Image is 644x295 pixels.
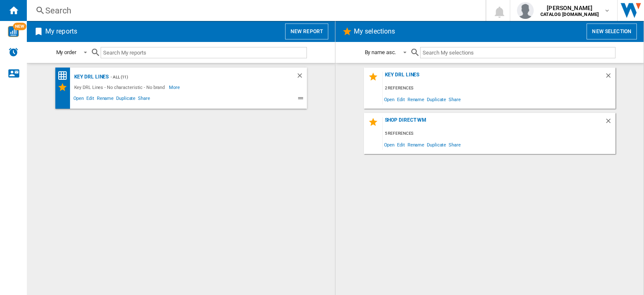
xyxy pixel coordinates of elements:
img: profile.jpg [517,2,534,19]
div: Shop Direct WM [383,117,605,128]
div: 5 references [383,128,615,139]
span: Rename [96,94,115,104]
div: My order [56,49,76,55]
div: Search [45,5,464,16]
input: Search My reports [101,47,307,58]
span: Duplicate [426,139,447,150]
span: Edit [396,139,406,150]
div: 2 references [383,83,615,94]
div: - ALL (11) [109,72,279,82]
div: Key DRL Lines [72,72,109,82]
span: Duplicate [426,94,447,105]
span: Open [383,94,396,105]
span: [PERSON_NAME] [540,4,599,12]
button: New selection [587,23,637,39]
span: Rename [406,139,426,150]
h2: My reports [44,23,79,39]
span: Rename [406,94,426,105]
img: alerts-logo.svg [8,47,18,57]
span: Duplicate [115,94,137,104]
div: Key DRL Lines [383,72,605,83]
span: NEW [13,23,26,30]
div: Price Matrix [57,70,72,81]
span: Share [447,139,462,150]
input: Search My selections [420,47,615,58]
div: Delete [605,72,615,83]
div: My Selections [57,82,72,92]
span: Edit [396,94,406,105]
b: CATALOG [DOMAIN_NAME] [540,12,599,17]
span: Edit [85,94,96,104]
span: Share [137,94,151,104]
h2: My selections [352,23,397,39]
div: Delete [605,117,615,128]
span: Open [72,94,86,104]
span: Share [447,94,462,105]
div: By name asc. [365,49,396,55]
span: More [169,82,181,92]
span: Open [383,139,396,150]
img: wise-card.svg [8,26,19,37]
button: New report [285,23,328,39]
div: Delete [296,72,307,82]
div: Key DRL Lines - No characteristic - No brand [72,82,169,92]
